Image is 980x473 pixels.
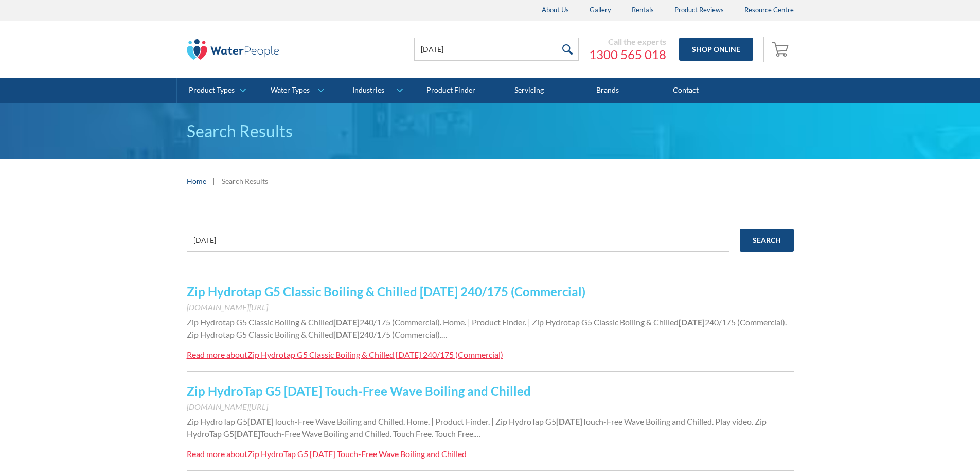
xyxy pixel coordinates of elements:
[187,176,206,186] a: Home
[187,416,767,439] span: Touch-Free Wave Boiling and Chilled. Play video. Zip HydroTap G5
[187,317,787,339] span: 240/175 (Commercial). Zip Hydrotap G5 Classic Boiling & Chilled
[360,329,441,339] span: 240/175 (Commercial).
[255,78,333,103] a: Water Types
[187,229,729,252] input: e.g. chilled water cooler
[187,349,247,359] div: Read more about
[187,383,531,398] a: Zip HydroTap G5 [DATE] Touch-Free Wave Boiling and Chilled
[475,429,481,439] span: …
[187,400,794,413] div: [DOMAIN_NAME][URL]
[877,422,980,473] iframe: podium webchat widget bubble
[247,416,274,426] strong: [DATE]
[412,78,490,103] a: Product Finder
[769,37,794,62] a: Open empty cart
[187,119,794,144] h1: Search Results
[187,39,279,60] img: The Water People
[589,47,666,62] a: 1300 565 018
[187,448,467,460] a: Read more aboutZip HydroTap G5 [DATE] Touch-Free Wave Boiling and Chilled
[679,38,753,61] a: Shop Online
[589,37,666,47] div: Call the experts
[333,317,360,327] strong: [DATE]
[187,301,794,313] div: [DOMAIN_NAME][URL]
[187,317,333,327] span: Zip Hydrotap G5 Classic Boiling & Chilled
[271,86,310,95] div: Water Types
[274,416,556,426] span: Touch-Free Wave Boiling and Chilled. Home. | Product Finder. | Zip HydroTap G5
[222,176,268,186] div: Search Results
[441,329,448,339] span: …
[187,348,503,361] a: Read more aboutZip Hydrotap G5 Classic Boiling & Chilled [DATE] 240/175 (Commercial)
[247,349,503,359] div: Zip Hydrotap G5 Classic Boiling & Chilled [DATE] 240/175 (Commercial)
[805,311,980,434] iframe: podium webchat widget prompt
[490,78,568,103] a: Servicing
[333,78,411,103] a: Industries
[234,429,260,439] strong: [DATE]
[187,284,585,299] a: Zip Hydrotap G5 Classic Boiling & Chilled [DATE] 240/175 (Commercial)
[352,86,384,95] div: Industries
[556,416,582,426] strong: [DATE]
[647,78,725,103] a: Contact
[187,416,247,426] span: Zip HydroTap G5
[414,38,579,61] input: Search products
[189,86,235,95] div: Product Types
[772,41,791,57] img: shopping cart
[187,449,247,459] div: Read more about
[360,317,679,327] span: 240/175 (Commercial). Home. | Product Finder. | Zip Hydrotap G5 Classic Boiling & Chilled
[260,429,475,439] span: Touch-Free Wave Boiling and Chilled. Touch Free. Touch Free.
[247,449,467,459] div: Zip HydroTap G5 [DATE] Touch-Free Wave Boiling and Chilled
[740,229,794,252] input: Search
[568,78,647,103] a: Brands
[177,78,255,103] a: Product Types
[211,174,217,187] div: |
[679,317,705,327] strong: [DATE]
[333,329,360,339] strong: [DATE]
